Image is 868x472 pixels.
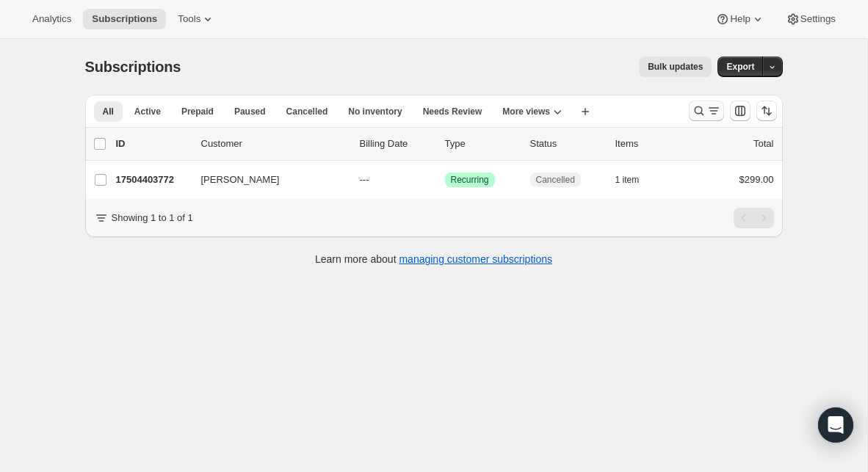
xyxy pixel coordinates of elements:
[734,208,774,228] nav: Pagination
[32,13,71,25] span: Analytics
[753,137,773,151] p: Total
[730,13,750,25] span: Help
[706,9,773,29] button: Help
[360,137,433,151] p: Billing Date
[615,137,689,151] div: Items
[493,101,571,122] button: More views
[717,57,763,77] button: Export
[134,106,161,117] span: Active
[116,137,774,151] div: IDCustomerBilling DateTypeStatusItemsTotal
[800,13,836,25] span: Settings
[615,174,640,186] span: 1 item
[536,174,575,186] span: Cancelled
[116,137,189,151] p: ID
[639,57,712,77] button: Bulk updates
[423,106,482,117] span: Needs Review
[574,101,597,122] button: Create new view
[348,106,402,117] span: No inventory
[315,252,552,266] p: Learn more about
[169,9,224,29] button: Tools
[689,101,724,121] button: Search and filter results
[201,173,280,187] span: [PERSON_NAME]
[116,170,774,190] div: 17504403772[PERSON_NAME]---SuccessRecurringCancelled1 item$299.00
[286,106,328,117] span: Cancelled
[178,13,200,25] span: Tools
[234,106,266,117] span: Paused
[85,59,181,75] span: Subscriptions
[192,168,339,192] button: [PERSON_NAME]
[23,9,80,29] button: Analytics
[502,106,550,117] span: More views
[360,174,369,185] span: ---
[92,13,157,25] span: Subscriptions
[201,137,348,151] p: Customer
[530,137,604,151] p: Status
[739,174,774,185] span: $299.00
[445,137,518,151] div: Type
[83,9,166,29] button: Subscriptions
[615,170,656,190] button: 1 item
[399,253,552,265] a: managing customer subscriptions
[103,106,114,117] span: All
[648,61,703,73] span: Bulk updates
[756,101,777,121] button: Sort the results
[112,211,193,225] p: Showing 1 to 1 of 1
[818,407,853,443] div: Open Intercom Messenger
[726,61,754,73] span: Export
[116,173,189,187] p: 17504403772
[451,174,489,186] span: Recurring
[181,106,214,117] span: Prepaid
[730,101,751,121] button: Customize table column order and visibility
[777,9,845,29] button: Settings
